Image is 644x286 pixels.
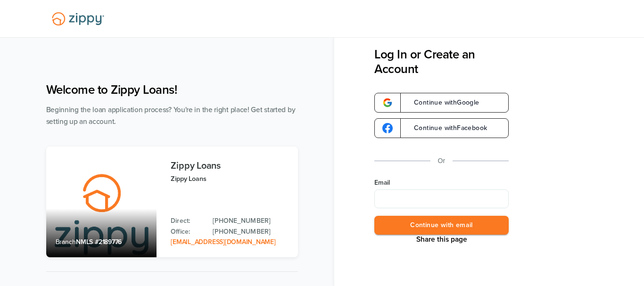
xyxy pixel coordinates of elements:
[171,216,203,226] p: Direct:
[405,99,479,106] span: Continue with Google
[56,238,76,246] span: Branch
[413,235,470,244] button: Share This Page
[171,238,275,246] a: Email Address: zippyguide@zippymh.com
[382,123,393,133] img: google-logo
[171,173,288,184] p: Zippy Loans
[374,93,509,113] a: google-logoContinue withGoogle
[405,125,487,131] span: Continue with Facebook
[76,238,122,246] span: NMLS #2189776
[374,178,509,188] label: Email
[374,216,509,235] button: Continue with email
[46,106,296,126] span: Beginning the loan application process? You're in the right place! Get started by setting up an a...
[382,98,393,108] img: google-logo
[46,82,298,97] h1: Welcome to Zippy Loans!
[171,161,288,171] h3: Zippy Loans
[438,155,446,167] p: Or
[374,118,509,138] a: google-logoContinue withFacebook
[374,47,509,76] h3: Log In or Create an Account
[46,8,110,30] img: Lender Logo
[374,189,509,208] input: Email Address
[171,227,203,237] p: Office:
[213,227,288,237] a: Office Phone: 512-975-2947
[213,216,288,226] a: Direct Phone: 512-975-2947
